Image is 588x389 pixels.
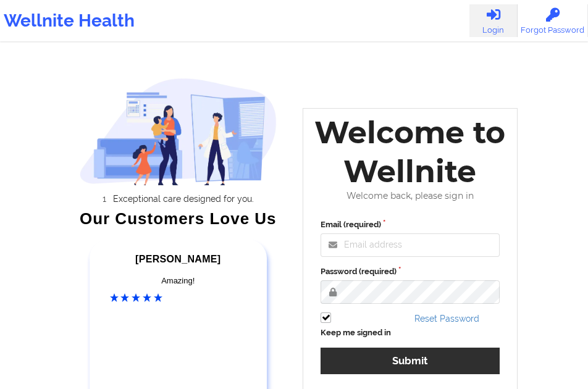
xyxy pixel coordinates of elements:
a: Forgot Password [518,4,588,37]
label: Keep me signed in [321,327,391,339]
img: wellnite-auth-hero_200.c722682e.png [80,78,277,185]
label: Password (required) [321,266,500,278]
div: Our Customers Love Us [80,212,277,225]
div: Welcome back, please sign in [312,191,508,201]
span: [PERSON_NAME] [135,254,220,264]
button: Submit [321,348,500,374]
div: Welcome to Wellnite [312,113,508,191]
label: Email (required) [321,219,500,231]
div: Amazing! [110,275,247,287]
li: Exceptional care designed for you. [90,194,277,204]
input: Email address [321,233,500,257]
a: Reset Password [414,314,479,324]
a: Login [469,4,518,37]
